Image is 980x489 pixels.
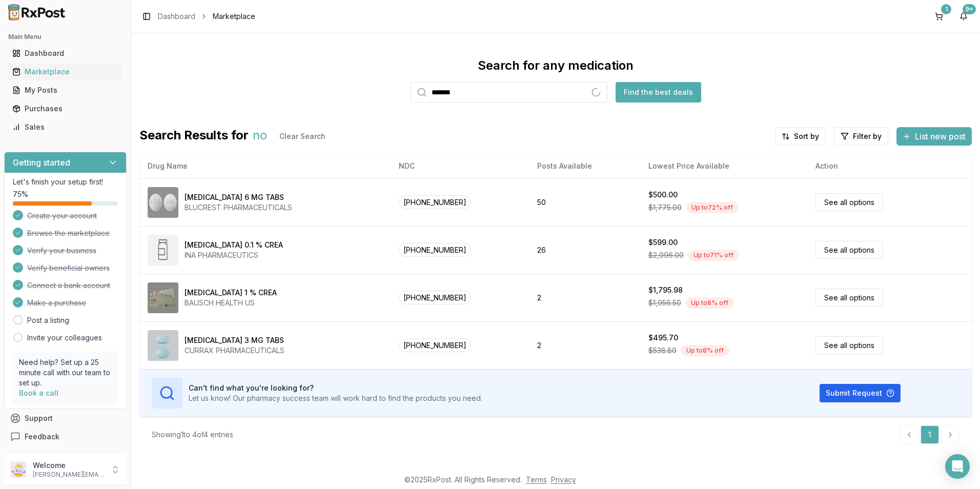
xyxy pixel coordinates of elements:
[529,321,640,369] td: 2
[648,237,678,248] div: $599.00
[529,154,640,178] th: Posts Available
[921,425,939,444] a: 1
[12,48,118,58] div: Dashboard
[27,280,110,291] span: Connect a bank account
[4,82,127,98] button: My Posts
[688,250,739,261] div: Up to 71 % off
[529,274,640,321] td: 2
[4,4,70,21] img: RxPost Logo
[12,104,118,114] div: Purchases
[33,471,104,479] p: [PERSON_NAME][EMAIL_ADDRESS][DOMAIN_NAME]
[648,190,678,200] div: $500.00
[27,211,97,221] span: Create your account
[4,427,127,446] button: Feedback
[27,246,96,256] span: Verify your business
[794,131,819,141] span: Sort by
[648,298,681,308] span: $1,956.50
[27,298,86,308] span: Make a purchase
[640,154,807,178] th: Lowest Price Available
[27,263,110,273] span: Verify beneficial owners
[955,8,972,25] button: 9+
[189,393,482,403] p: Let us know! Our pharmacy success team will work hard to find the products you need.
[616,82,701,103] button: Find the best deals
[148,187,178,218] img: Carbinoxamine Maleate 6 MG TABS
[25,432,59,442] span: Feedback
[27,333,102,343] a: Invite your colleagues
[945,454,970,479] div: Open Intercom Messenger
[185,345,284,356] div: CURRAX PHARMACEUTICALS
[815,241,883,259] a: See all options
[815,289,883,307] a: See all options
[915,130,966,142] span: List new post
[185,192,284,202] div: [MEDICAL_DATA] 6 MG TABS
[775,127,826,146] button: Sort by
[271,127,334,146] button: Clear Search
[185,202,292,213] div: BLUCREST PHARMACEUTICALS
[551,475,576,484] a: Privacy
[896,127,972,146] button: List new post
[648,250,684,260] span: $2,096.00
[648,285,683,295] div: $1,795.98
[896,132,972,142] a: List new post
[33,460,104,471] p: Welcome
[941,4,951,14] div: 1
[27,315,69,325] a: Post a listing
[686,202,739,213] div: Up to 72 % off
[12,85,118,95] div: My Posts
[8,81,122,99] a: My Posts
[185,250,283,260] div: INA PHARMACEUTICS
[529,178,640,226] td: 50
[529,226,640,274] td: 26
[148,235,178,266] img: Amcinonide 0.1 % CREA
[900,425,959,444] nav: pagination
[681,345,729,356] div: Up to 8 % off
[8,118,122,136] a: Sales
[648,345,677,356] span: $538.80
[8,63,122,81] a: Marketplace
[478,57,634,74] div: Search for any medication
[27,228,110,238] span: Browse the marketplace
[4,45,127,62] button: Dashboard
[4,119,127,135] button: Sales
[185,298,277,308] div: BAUSCH HEALTH US
[399,338,471,352] span: [PHONE_NUMBER]
[399,291,471,304] span: [PHONE_NUMBER]
[148,330,178,361] img: Silenor 3 MG TABS
[931,8,947,25] button: 1
[189,383,482,393] h3: Can't find what you're looking for?
[253,127,267,146] span: no
[152,430,233,440] div: Showing 1 to 4 of 4 entries
[10,461,27,478] img: User avatar
[148,282,178,313] img: Noritate 1 % CREA
[399,195,471,209] span: [PHONE_NUMBER]
[399,243,471,257] span: [PHONE_NUMBER]
[185,288,277,298] div: [MEDICAL_DATA] 1 % CREA
[185,240,283,250] div: [MEDICAL_DATA] 0.1 % CREA
[13,189,28,199] span: 75 %
[13,156,70,169] h3: Getting started
[8,44,122,63] a: Dashboard
[13,177,118,187] p: Let's finish your setup first!
[139,154,391,178] th: Drug Name
[19,357,112,388] p: Need help? Set up a 25 minute call with our team to set up.
[648,333,678,343] div: $495.70
[391,154,529,178] th: NDC
[12,122,118,132] div: Sales
[4,100,127,117] button: Purchases
[834,127,888,146] button: Filter by
[8,99,122,118] a: Purchases
[820,384,901,402] button: Submit Request
[139,127,249,146] span: Search Results for
[158,11,255,22] nav: breadcrumb
[12,67,118,77] div: Marketplace
[685,297,734,309] div: Up to 8 % off
[4,64,127,80] button: Marketplace
[853,131,882,141] span: Filter by
[158,11,195,22] a: Dashboard
[963,4,976,14] div: 9+
[19,389,58,397] a: Book a call
[185,335,284,345] div: [MEDICAL_DATA] 3 MG TABS
[807,154,972,178] th: Action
